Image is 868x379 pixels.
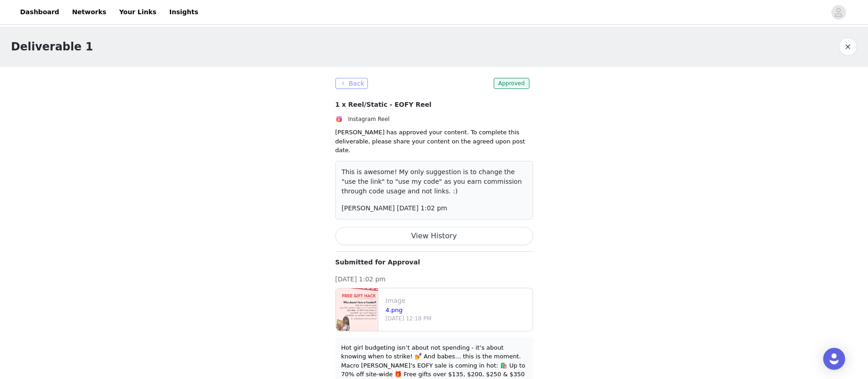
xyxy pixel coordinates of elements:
[335,227,533,245] button: View History
[386,314,529,323] p: [DATE] 12:18 PM
[335,78,368,89] button: Back
[11,38,93,55] h1: Deliverable 1
[66,2,112,22] a: Networks
[15,2,65,22] a: Dashboard
[386,296,529,306] p: Image
[834,5,843,20] div: avatar
[348,116,390,122] span: Instagram Reel
[164,2,204,22] a: Insights
[335,115,343,123] img: Instagram Reels Icon
[335,100,533,110] h4: 1 x Reel/Static - EOFY Reel
[336,288,378,331] img: file
[335,275,533,284] p: [DATE] 1:02 pm
[342,167,527,196] p: This is awesome! My only suggestion is to change the "use the link" to "use my code" as you earn ...
[335,258,533,267] p: Submitted for Approval
[113,2,162,22] a: Your Links
[494,78,529,89] span: Approved
[386,307,403,313] a: 4.png
[823,348,845,370] div: Open Intercom Messenger
[342,203,527,213] p: [PERSON_NAME] [DATE] 1:02 pm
